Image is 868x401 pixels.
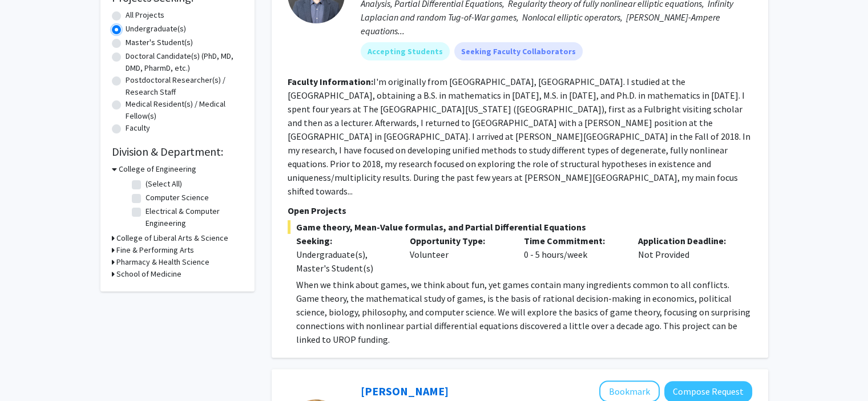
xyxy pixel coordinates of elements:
[116,244,194,256] h3: Fine & Performing Arts
[629,234,744,275] div: Not Provided
[410,234,507,248] p: Opportunity Type:
[126,122,150,134] label: Faculty
[288,220,752,234] span: Game theory, Mean-Value formulas, and Partial Differential Equations
[112,145,243,159] h2: Division & Department:
[361,384,449,398] a: [PERSON_NAME]
[296,279,750,345] span: When we think about games, we think about fun, yet games contain many ingredients common to all c...
[296,234,393,248] p: Seeking:
[361,42,450,60] mat-chip: Accepting Students
[119,163,196,175] h3: College of Engineering
[126,74,243,98] label: Postdoctoral Researcher(s) / Research Staff
[515,234,629,275] div: 0 - 5 hours/week
[296,248,393,275] div: Undergraduate(s), Master's Student(s)
[126,50,243,74] label: Doctoral Candidate(s) (PhD, MD, DMD, PharmD, etc.)
[524,234,621,248] p: Time Commitment:
[288,76,373,87] b: Faculty Information:
[116,256,209,268] h3: Pharmacy & Health Science
[146,192,209,204] label: Computer Science
[288,204,752,217] p: Open Projects
[126,9,164,21] label: All Projects
[401,234,515,275] div: Volunteer
[638,234,735,248] p: Application Deadline:
[288,76,750,197] fg-read-more: I'm originally from [GEOGRAPHIC_DATA], [GEOGRAPHIC_DATA]. I studied at the [GEOGRAPHIC_DATA], obt...
[116,268,181,280] h3: School of Medicine
[146,205,240,229] label: Electrical & Computer Engineering
[126,98,243,122] label: Medical Resident(s) / Medical Fellow(s)
[146,178,182,190] label: (Select All)
[126,23,186,35] label: Undergraduate(s)
[9,350,49,392] iframe: Chat
[126,37,193,48] label: Master's Student(s)
[116,232,228,244] h3: College of Liberal Arts & Science
[454,42,583,60] mat-chip: Seeking Faculty Collaborators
